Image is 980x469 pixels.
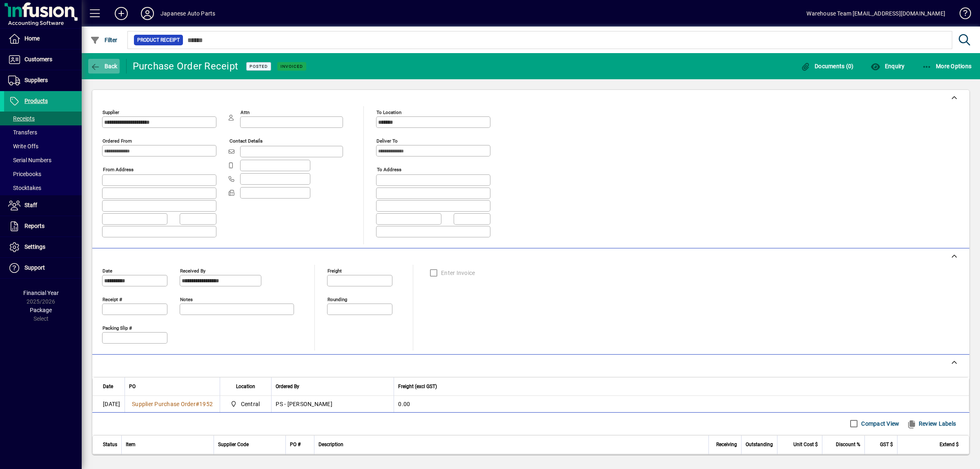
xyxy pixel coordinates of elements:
[276,382,299,391] span: Ordered By
[376,138,398,144] mat-label: Deliver To
[241,400,260,408] span: Central
[871,63,904,69] span: Enquiry
[376,109,401,115] mat-label: To location
[318,440,343,449] span: Description
[103,440,117,449] span: Status
[922,63,972,69] span: More Options
[799,59,856,74] button: Documents (0)
[8,129,37,136] span: Transfers
[398,382,437,391] span: Freight (excl GST)
[133,60,238,73] div: Purchase Order Receipt
[249,64,268,69] span: Posted
[24,223,45,229] span: Reports
[108,6,134,21] button: Add
[180,268,205,273] mat-label: Received by
[398,382,959,391] div: Freight (excl GST)
[8,115,35,122] span: Receipts
[4,70,82,91] a: Suppliers
[746,440,773,449] span: Outstanding
[4,139,82,153] a: Write Offs
[953,2,970,28] a: Knowledge Base
[4,181,82,195] a: Stocktakes
[869,59,906,74] button: Enquiry
[24,243,45,250] span: Settings
[8,143,38,150] span: Write Offs
[4,237,82,257] a: Settings
[836,440,860,449] span: Discount %
[228,399,263,409] span: Central
[102,325,132,331] mat-label: Packing Slip #
[281,64,303,69] span: Invoiced
[903,416,959,431] button: Review Labels
[24,264,45,271] span: Support
[327,296,347,302] mat-label: Rounding
[218,440,249,449] span: Supplier Code
[940,440,959,449] span: Extend $
[102,268,112,273] mat-label: Date
[129,382,136,391] span: PO
[24,77,48,83] span: Suppliers
[24,35,40,42] span: Home
[137,36,180,44] span: Product Receipt
[801,63,854,69] span: Documents (0)
[241,109,249,115] mat-label: Attn
[920,59,974,74] button: More Options
[196,401,199,407] span: #
[906,417,956,430] span: Review Labels
[880,440,893,449] span: GST $
[126,440,136,449] span: Item
[103,382,113,391] span: Date
[90,37,118,43] span: Filter
[102,138,132,144] mat-label: Ordered from
[4,125,82,139] a: Transfers
[88,59,120,74] button: Back
[90,63,118,69] span: Back
[199,401,213,407] span: 1952
[23,290,59,296] span: Financial Year
[8,185,41,191] span: Stocktakes
[4,153,82,167] a: Serial Numbers
[4,112,82,125] a: Receipts
[132,401,196,407] span: Supplier Purchase Order
[8,157,51,163] span: Serial Numbers
[394,396,969,412] td: 0.00
[290,440,301,449] span: PO #
[24,56,52,63] span: Customers
[102,296,122,302] mat-label: Receipt #
[806,7,945,20] div: Warehouse Team [EMAIL_ADDRESS][DOMAIN_NAME]
[102,109,119,115] mat-label: Supplier
[8,171,41,177] span: Pricebooks
[24,202,37,208] span: Staff
[30,307,52,313] span: Package
[271,396,394,412] td: PS - [PERSON_NAME]
[4,195,82,216] a: Staff
[134,6,160,21] button: Profile
[160,7,215,20] div: Japanese Auto Parts
[103,382,120,391] div: Date
[93,396,125,412] td: [DATE]
[327,268,342,273] mat-label: Freight
[24,98,48,104] span: Products
[860,420,899,428] label: Compact View
[129,400,216,409] a: Supplier Purchase Order#1952
[82,59,127,74] app-page-header-button: Back
[129,382,216,391] div: PO
[180,296,193,302] mat-label: Notes
[4,29,82,49] a: Home
[716,440,737,449] span: Receiving
[793,440,818,449] span: Unit Cost $
[4,167,82,181] a: Pricebooks
[236,382,255,391] span: Location
[4,216,82,237] a: Reports
[276,382,390,391] div: Ordered By
[4,258,82,278] a: Support
[88,33,120,47] button: Filter
[4,49,82,70] a: Customers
